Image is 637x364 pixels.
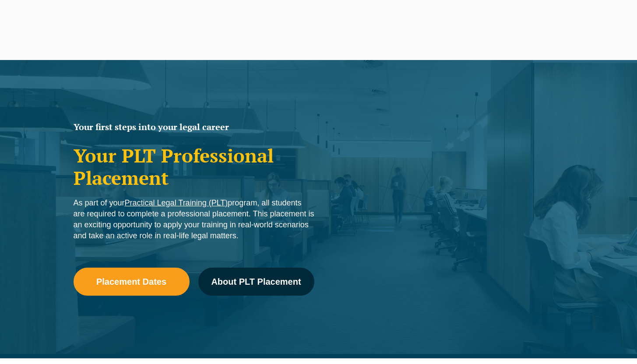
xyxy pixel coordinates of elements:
a: Practical Legal Training (PLT) [125,198,228,207]
span: About PLT Placement [211,277,301,286]
span: Placement Dates [96,277,166,286]
h2: Your first steps into your legal career [74,123,314,131]
a: About PLT Placement [198,268,314,296]
span: As part of your program, all students are required to complete a professional placement. This pla... [74,198,314,240]
a: Placement Dates [74,268,190,296]
h1: Your PLT Professional Placement [74,145,314,189]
